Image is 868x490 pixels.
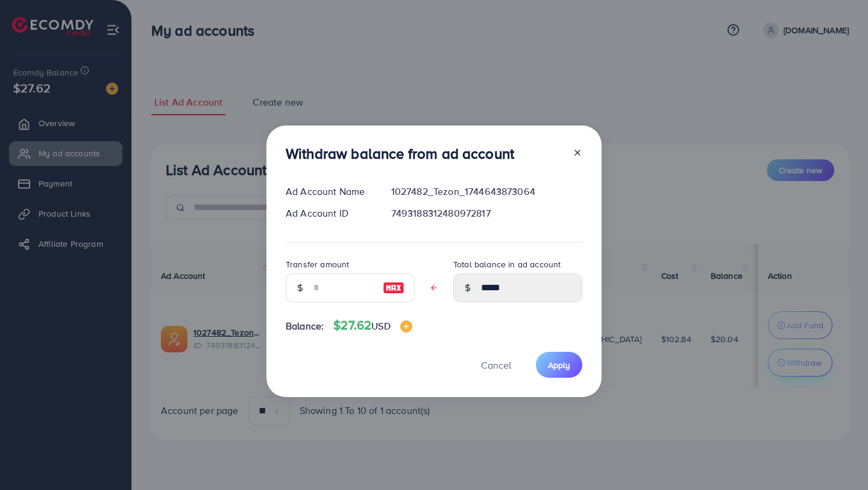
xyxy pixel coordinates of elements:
[333,318,412,333] h4: $27.62
[548,359,570,371] span: Apply
[371,319,390,332] span: USD
[453,258,561,270] label: Total balance in ad account
[481,358,511,372] span: Cancel
[817,436,859,481] iframe: Chat
[286,145,514,162] h3: Withdraw balance from ad account
[382,185,592,199] div: 1027482_Tezon_1744643873064
[383,281,404,295] img: image
[276,185,382,199] div: Ad Account Name
[536,352,582,378] button: Apply
[382,206,592,220] div: 7493188312480972817
[400,320,412,332] img: image
[276,206,382,220] div: Ad Account ID
[286,258,349,270] label: Transfer amount
[286,319,324,333] span: Balance:
[466,352,526,378] button: Cancel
